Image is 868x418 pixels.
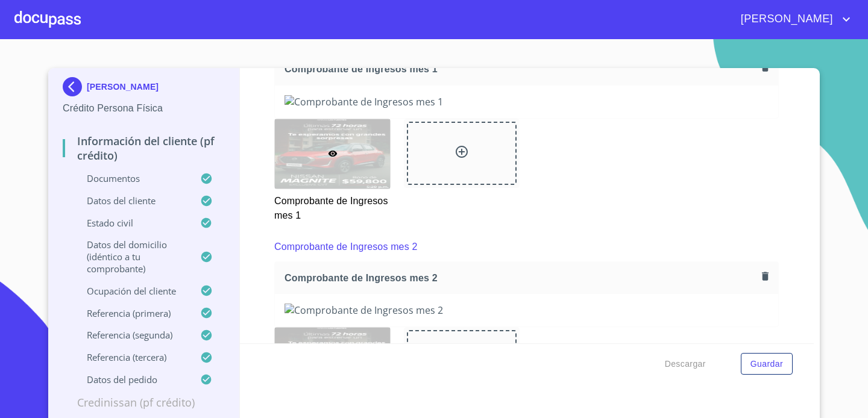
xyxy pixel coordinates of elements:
[63,77,87,96] img: Docupass spot blue
[665,357,706,372] span: Descargar
[63,307,200,319] p: Referencia (primera)
[63,134,225,163] p: Información del cliente (PF crédito)
[63,395,225,410] p: Credinissan (PF crédito)
[285,63,757,75] span: Comprobante de Ingresos mes 1
[285,304,769,317] img: Comprobante de Ingresos mes 2
[63,239,200,275] p: Datos del domicilio (idéntico a tu comprobante)
[63,172,200,184] p: Documentos
[63,351,200,363] p: Referencia (tercera)
[285,272,757,284] span: Comprobante de Ingresos mes 2
[87,82,159,92] p: [PERSON_NAME]
[274,240,417,254] p: Comprobante de Ingresos mes 2
[63,195,200,207] p: Datos del cliente
[732,10,854,29] button: account of current user
[63,217,200,229] p: Estado Civil
[63,373,200,385] p: Datos del pedido
[63,77,225,101] div: [PERSON_NAME]
[285,95,769,108] img: Comprobante de Ingresos mes 1
[63,285,200,297] p: Ocupación del Cliente
[660,353,711,375] button: Descargar
[274,189,389,223] p: Comprobante de Ingresos mes 1
[63,101,225,116] p: Crédito Persona Física
[741,353,793,375] button: Guardar
[63,329,200,341] p: Referencia (segunda)
[732,10,839,29] span: [PERSON_NAME]
[750,357,783,372] span: Guardar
